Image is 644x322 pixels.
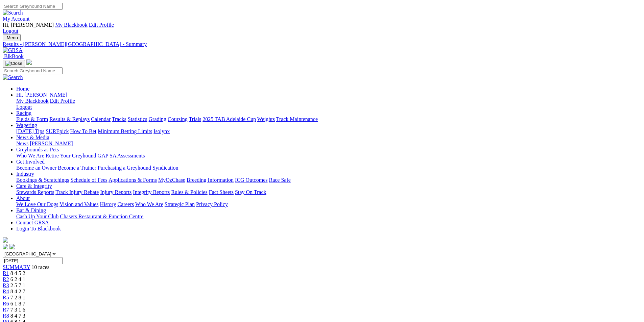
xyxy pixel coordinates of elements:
[16,134,49,140] a: News & Media
[112,116,126,122] a: Tracks
[30,141,73,146] a: [PERSON_NAME]
[16,177,69,183] a: Bookings & Scratchings
[70,128,97,134] a: How To Bet
[3,28,18,34] a: Logout
[10,276,25,282] span: 6 2 4 1
[16,110,31,116] a: Racing
[16,153,44,158] a: Who We Are
[59,201,98,207] a: Vision and Values
[16,171,34,177] a: Industry
[10,301,25,306] span: 6 1 8 7
[187,177,234,183] a: Breeding Information
[235,177,267,183] a: ICG Outcomes
[128,116,147,122] a: Statistics
[135,201,163,207] a: Who We Are
[26,59,32,65] img: logo-grsa-white.png
[257,116,275,122] a: Weights
[3,295,9,300] a: R5
[16,165,56,171] a: Become an Owner
[10,289,25,294] span: 8 4 2 7
[16,165,641,171] div: Get Involved
[16,226,61,231] a: Login To Blackbook
[3,264,30,270] a: SUMMARY
[16,201,641,207] div: About
[16,177,641,183] div: Industry
[16,220,49,225] a: Contact GRSA
[16,159,45,165] a: Get Involved
[16,189,54,195] a: Stewards Reports
[133,189,170,195] a: Integrity Reports
[3,257,63,264] input: Select date
[10,295,25,300] span: 7 2 8 1
[152,165,178,171] a: Syndication
[16,141,641,147] div: News & Media
[189,116,201,122] a: Trials
[3,313,9,319] a: R8
[16,122,37,128] a: Wagering
[202,116,256,122] a: 2025 TAB Adelaide Cup
[31,264,49,270] span: 10 races
[3,307,9,313] a: R7
[100,189,132,195] a: Injury Reports
[3,282,9,288] a: R3
[153,128,170,134] a: Isolynx
[196,201,228,207] a: Privacy Policy
[3,22,641,34] div: My Account
[10,282,25,288] span: 2 5 7 1
[16,153,641,159] div: Greyhounds as Pets
[10,307,25,313] span: 7 3 1 6
[16,92,67,98] span: Hi, [PERSON_NAME]
[5,61,22,66] img: Close
[16,116,48,122] a: Fields & Form
[16,189,641,195] div: Care & Integrity
[109,177,157,183] a: Applications & Forms
[98,165,151,171] a: Purchasing a Greyhound
[98,153,145,158] a: GAP SA Assessments
[16,128,44,134] a: [DATE] Tips
[91,116,111,122] a: Calendar
[158,177,185,183] a: MyOzChase
[16,183,52,189] a: Care & Integrity
[235,189,266,195] a: Stay On Track
[3,67,63,74] input: Search
[50,98,75,104] a: Edit Profile
[10,313,25,319] span: 8 4 7 3
[55,22,88,28] a: My Blackbook
[3,10,23,16] img: Search
[10,270,25,276] span: 8 4 5 2
[16,201,58,207] a: We Love Our Dogs
[16,128,641,134] div: Wagering
[3,22,54,28] span: Hi, [PERSON_NAME]
[16,214,641,220] div: Bar & Dining
[3,301,9,306] span: R6
[100,201,116,207] a: History
[117,201,134,207] a: Careers
[3,276,9,282] a: R2
[46,153,96,158] a: Retire Your Greyhound
[3,16,30,22] a: My Account
[168,116,188,122] a: Coursing
[55,189,99,195] a: Track Injury Rebate
[16,104,32,110] a: Logout
[16,86,29,92] a: Home
[3,244,8,249] img: facebook.svg
[4,53,24,59] span: BlkBook
[16,98,49,104] a: My Blackbook
[58,165,96,171] a: Become a Trainer
[209,189,234,195] a: Fact Sheets
[98,128,152,134] a: Minimum Betting Limits
[70,177,107,183] a: Schedule of Fees
[3,60,25,67] button: Toggle navigation
[3,289,9,294] span: R4
[3,270,9,276] a: R1
[3,41,641,47] a: Results - [PERSON_NAME][GEOGRAPHIC_DATA] - Summary
[7,35,18,40] span: Menu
